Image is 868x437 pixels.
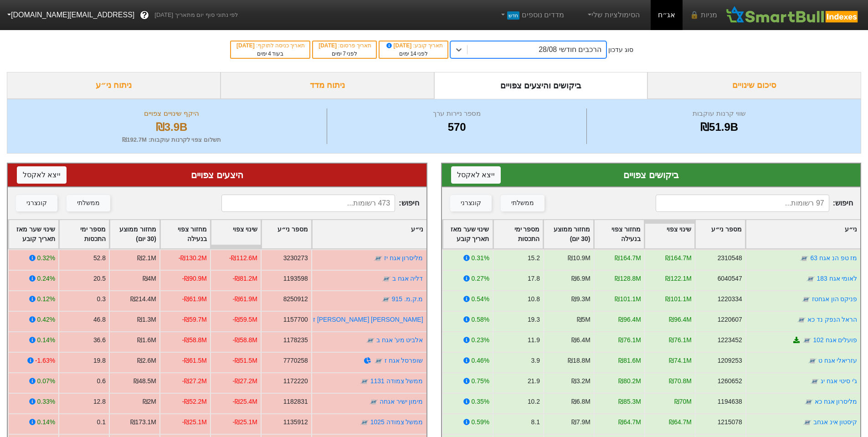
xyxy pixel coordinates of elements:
[369,397,378,406] img: tase link
[233,274,257,283] div: -₪81.2M
[93,253,106,263] div: 52.8
[283,376,308,386] div: 1172220
[665,294,691,304] div: ₪101.1M
[130,294,156,304] div: ₪214.4M
[806,274,815,283] img: tase link
[571,397,590,406] div: ₪6.8M
[37,253,55,263] div: 0.32%
[582,6,643,24] a: הסימולציות שלי
[571,417,590,427] div: ₪7.9M
[182,274,207,283] div: -₪90.9M
[471,397,489,406] div: 0.35%
[381,295,390,304] img: tase link
[236,41,305,50] div: תאריך כניסה לתוקף :
[312,220,426,248] div: Toggle SortBy
[93,356,106,365] div: 19.8
[717,376,742,386] div: 1260652
[268,51,271,57] span: 4
[802,336,812,345] img: tase link
[717,335,742,345] div: 1223452
[695,220,745,248] div: Toggle SortBy
[568,253,591,263] div: ₪10.9M
[410,51,416,57] span: 14
[37,274,55,283] div: 0.24%
[665,274,691,283] div: ₪122.1M
[571,376,590,386] div: ₪3.2M
[385,42,413,49] span: [DATE]
[370,377,423,385] a: ממשל צמודה 1131
[501,195,544,211] button: ממשלתי
[343,51,346,57] span: 7
[615,294,641,304] div: ₪101.1M
[93,397,106,406] div: 12.8
[182,294,207,304] div: -₪61.9M
[182,397,207,406] div: -₪52.2M
[313,316,423,323] a: [PERSON_NAME] [PERSON_NAME] ז
[669,376,692,386] div: ₪70.8M
[645,220,694,248] div: Toggle SortBy
[137,356,156,365] div: ₪2.6M
[262,220,311,248] div: Toggle SortBy
[384,254,423,262] a: מליסרון אגח יז
[283,253,308,263] div: 3230273
[527,315,539,324] div: 19.3
[9,220,58,248] div: Toggle SortBy
[461,198,481,208] div: קונצרני
[594,220,644,248] div: Toggle SortBy
[615,274,641,283] div: ₪128.8M
[283,315,308,324] div: 1157700
[544,220,593,248] div: Toggle SortBy
[374,254,383,263] img: tase link
[571,274,590,283] div: ₪6.9M
[527,335,539,345] div: 11.9
[589,108,849,119] div: שווי קרנות עוקבות
[531,417,539,427] div: 8.1
[724,6,861,24] img: SmartBull
[93,274,106,283] div: 20.5
[283,356,308,365] div: 7770258
[656,195,853,212] span: חיפוש :
[329,108,584,119] div: מספר ניירות ערך
[717,294,742,304] div: 1220334
[807,356,817,365] img: tase link
[801,295,810,304] img: tase link
[471,315,489,324] div: 0.58%
[451,166,501,184] button: ייצא לאקסל
[142,9,147,21] span: ?
[796,315,806,324] img: tase link
[495,6,568,24] a: מדדים נוספיםחדש
[802,418,812,427] img: tase link
[229,253,257,263] div: -₪112.6M
[384,41,443,50] div: תאריך קובע :
[471,376,489,386] div: 0.75%
[17,168,417,182] div: היצעים צפויים
[647,72,861,99] div: סיכום שינויים
[283,294,308,304] div: 8250912
[143,274,156,283] div: ₪4M
[392,295,423,303] a: מ.ק.מ. 915
[283,397,308,406] div: 1182831
[451,168,852,182] div: ביקושים צפויים
[674,397,691,406] div: ₪70M
[233,356,257,365] div: -₪51.5M
[568,356,591,365] div: ₪18.8M
[812,295,857,303] a: פניקס הון אגחטז
[77,198,100,208] div: ממשלתי
[236,42,256,49] span: [DATE]
[717,274,742,283] div: 6040547
[37,315,55,324] div: 0.42%
[318,42,338,49] span: [DATE]
[160,220,210,248] div: Toggle SortBy
[392,275,423,282] a: דליה אגח ב
[236,50,305,58] div: בעוד ימים
[211,220,261,248] div: Toggle SortBy
[471,335,489,345] div: 0.23%
[656,195,829,212] input: 97 רשומות...
[385,357,423,364] a: שופרסל אגח ז
[370,418,423,426] a: ממשל צמודה 1025
[571,294,590,304] div: ₪9.3M
[443,220,493,248] div: Toggle SortBy
[137,335,156,345] div: ₪1.6M
[19,119,324,135] div: ₪3.9B
[37,376,55,386] div: 0.07%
